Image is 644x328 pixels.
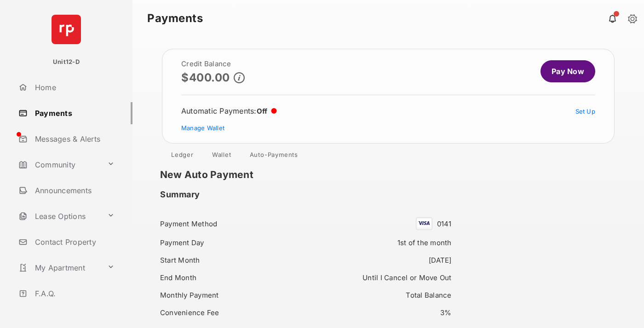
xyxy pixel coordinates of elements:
[181,124,224,132] a: Manage Wallet
[160,190,200,200] h2: Summary
[160,169,466,180] h1: New Auto Payment
[397,238,452,247] span: 1st of the month
[181,60,245,68] h2: Credit Balance
[160,271,300,284] div: End Month
[53,58,80,67] p: Unit12-D
[15,154,103,176] a: Community
[181,106,277,115] div: Automatic Payments :
[15,179,132,201] a: Announcements
[160,254,300,266] div: Start Month
[160,306,300,319] div: Convenience Fee
[205,151,239,162] a: Wallet
[15,205,103,227] a: Lease Options
[15,282,132,305] a: F.A.Q.
[429,256,452,265] span: [DATE]
[160,236,300,249] div: Payment Day
[15,128,132,150] a: Messages & Alerts
[257,107,268,115] span: Off
[164,151,201,162] a: Ledger
[181,71,230,84] p: $400.00
[15,76,132,98] a: Home
[575,108,596,115] a: Set Up
[147,13,203,24] strong: Payments
[242,151,305,162] a: Auto-Payments
[15,257,103,279] a: My Apartment
[362,273,451,282] span: Until I Cancel or Move Out
[160,218,300,230] div: Payment Method
[160,289,300,301] div: Monthly Payment
[406,291,451,299] span: Total Balance
[15,102,132,124] a: Payments
[15,231,132,253] a: Contact Property
[437,219,452,228] span: 0141
[52,15,81,44] img: svg+xml;base64,PHN2ZyB4bWxucz0iaHR0cDovL3d3dy53My5vcmcvMjAwMC9zdmciIHdpZHRoPSI2NCIgaGVpZ2h0PSI2NC...
[311,306,451,319] div: 3%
